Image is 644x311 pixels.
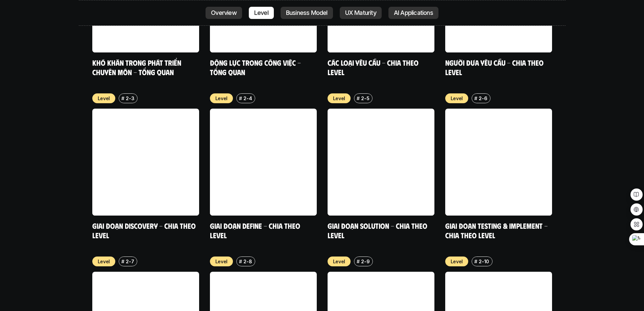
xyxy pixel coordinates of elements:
[210,221,302,240] a: Giai đoạn Define - Chia theo Level
[243,95,252,102] p: 2-4
[98,258,110,265] p: Level
[333,258,345,265] p: Level
[361,95,369,102] p: 2-5
[243,258,252,265] p: 2-8
[121,259,124,264] h6: #
[451,95,463,102] p: Level
[206,7,242,19] a: Overview
[92,58,183,76] a: Khó khăn trong phát triển chuyên môn - Tổng quan
[210,58,303,76] a: Động lực trong công việc - Tổng quan
[328,221,429,240] a: Giai đoạn Solution - Chia theo Level
[479,258,489,265] p: 2-10
[445,221,549,240] a: Giai đoạn Testing & Implement - Chia theo Level
[445,58,545,76] a: Người đưa yêu cầu - Chia theo Level
[361,258,369,265] p: 2-9
[357,259,360,264] h6: #
[126,258,134,265] p: 2-7
[126,95,134,102] p: 2-3
[239,259,242,264] h6: #
[333,95,345,102] p: Level
[474,96,477,101] h6: #
[479,95,487,102] p: 2-6
[92,221,197,240] a: Giai đoạn Discovery - Chia theo Level
[121,96,124,101] h6: #
[328,58,420,76] a: Các loại yêu cầu - Chia theo level
[474,259,477,264] h6: #
[357,96,360,101] h6: #
[451,258,463,265] p: Level
[98,95,110,102] p: Level
[215,95,228,102] p: Level
[215,258,228,265] p: Level
[239,96,242,101] h6: #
